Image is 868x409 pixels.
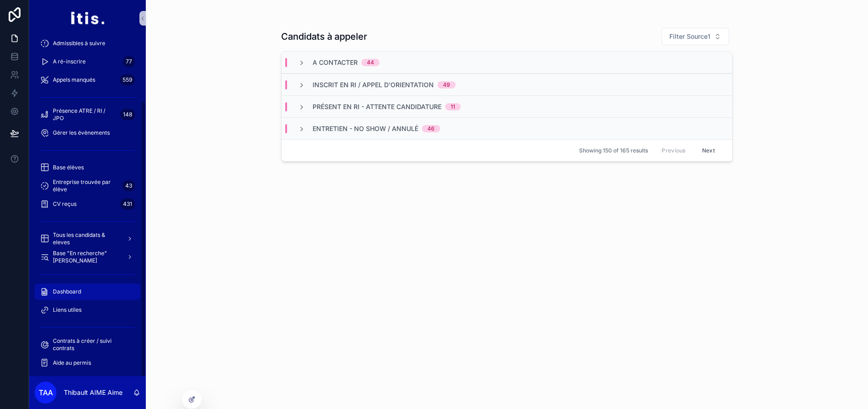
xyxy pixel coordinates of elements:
[35,125,140,141] a: Gérer les évènements
[29,37,146,376] div: scrollable content
[53,337,131,352] span: Contrats à créer / suivi contrats
[123,180,135,191] div: 43
[35,106,140,123] a: Présence ATRE / RI / JPO148
[281,30,367,43] h1: Candidats à appeler
[35,72,140,88] a: Appels manqués559
[35,35,140,52] a: Admissibles à suivre
[427,125,435,132] div: 46
[53,76,95,84] span: Appels manqués
[53,200,77,208] span: CV reçus
[35,249,140,265] a: Base "En recherche" [PERSON_NAME]
[53,129,110,136] span: Gérer les évènements
[313,58,358,67] span: A contacter
[313,80,434,89] span: Inscrit en RI / appel d'orientation
[53,288,81,295] span: Dashboard
[313,102,442,111] span: Présent en RI - attente candidature
[451,103,455,110] div: 11
[35,355,140,371] a: Aide au permis
[35,178,140,194] a: Entreprise trouvée par élève43
[120,74,135,85] div: 559
[53,40,105,47] span: Admissibles à suivre
[120,109,135,120] div: 148
[35,302,140,318] a: Liens utiles
[35,231,140,247] a: Tous les candidats & eleves
[120,199,135,210] div: 431
[367,59,374,66] div: 44
[53,58,86,65] span: A ré-inscrire
[53,250,119,264] span: Base "En recherche" [PERSON_NAME]
[53,231,119,246] span: Tous les candidats & eleves
[39,387,53,398] span: TAA
[53,178,119,193] span: Entreprise trouvée par élève
[70,11,104,26] img: App logo
[669,32,710,41] span: Filter Source1
[53,107,117,122] span: Présence ATRE / RI / JPO
[579,147,648,154] span: Showing 150 of 165 results
[35,53,140,70] a: A ré-inscrire77
[35,336,140,353] a: Contrats à créer / suivi contrats
[662,28,729,45] button: Select Button
[35,283,140,300] a: Dashboard
[123,56,135,67] div: 77
[53,306,82,314] span: Liens utiles
[35,159,140,176] a: Base élèves
[313,124,418,133] span: Entretien - no show / annulé
[696,143,721,157] button: Next
[53,164,84,171] span: Base élèves
[443,81,450,89] div: 49
[53,359,91,367] span: Aide au permis
[64,388,123,397] p: Thibault AIME Aime
[35,196,140,212] a: CV reçus431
